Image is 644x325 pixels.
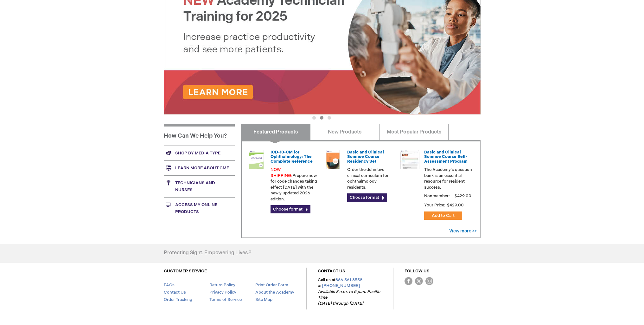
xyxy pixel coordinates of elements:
img: bcscself_20.jpg [400,150,419,169]
a: ICD-10-CM for Ophthalmology: The Complete Reference [271,150,313,164]
a: About the Academy [255,290,294,295]
button: Add to Cart [424,211,462,220]
a: Technicians and nurses [164,175,235,197]
a: Terms of Service [209,297,242,302]
p: Prepare now for code changes taking effect [DATE] with the newly updated 2026 edition. [271,167,319,202]
img: Twitter [415,277,423,285]
a: Order Tracking [164,297,192,302]
button: 2 of 3 [320,116,323,120]
a: CONTACT US [318,269,345,274]
a: Basic and Clinical Science Course Self-Assessment Program [424,150,468,164]
h1: How Can We Help You? [164,124,235,146]
span: $429.00 [446,203,465,208]
p: Order the definitive clinical curriculum for ophthalmology residents. [347,167,395,190]
a: View more >> [449,228,477,234]
h4: Protecting Sight. Empowering Lives.® [164,250,251,256]
a: Shop by media type [164,146,235,160]
a: FOLLOW US [405,269,430,274]
a: Choose format [347,193,387,202]
img: instagram [425,277,433,285]
button: 1 of 3 [312,116,316,120]
strong: Nonmember: [424,192,450,200]
img: Facebook [405,277,412,285]
a: Most Popular Products [379,124,449,140]
a: Return Policy [209,283,235,288]
a: Print Order Form [255,283,288,288]
a: Learn more about CME [164,160,235,175]
span: Add to Cart [432,213,455,218]
a: Basic and Clinical Science Course Residency Set [347,150,384,164]
a: Privacy Policy [209,290,236,295]
p: The Academy's question bank is an essential resource for resident success. [424,167,472,190]
font: NOW SHIPPING: [271,167,292,178]
a: Site Map [255,297,272,302]
a: Featured Products [241,124,310,140]
img: 02850963u_47.png [323,150,342,169]
a: FAQs [164,283,175,288]
p: Call us at or [318,277,382,307]
button: 3 of 3 [328,116,331,120]
a: [PHONE_NUMBER] [322,283,360,288]
a: CUSTOMER SERVICE [164,269,207,274]
a: 866.561.8558 [335,277,362,283]
strong: Your Price: [424,203,445,208]
em: Available 8 a.m. to 5 p.m. Pacific Time [DATE] through [DATE] [318,289,380,306]
span: $429.00 [454,193,472,198]
a: Access My Online Products [164,197,235,219]
a: Choose format [271,205,310,213]
a: New Products [310,124,379,140]
a: Contact Us [164,290,186,295]
img: 0120008u_42.png [247,150,266,169]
